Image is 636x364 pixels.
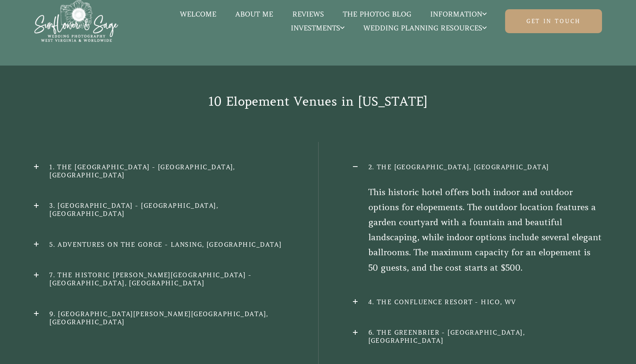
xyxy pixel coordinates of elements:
[353,329,602,345] h2: 6. The Greenbrier - [GEOGRAPHIC_DATA], [GEOGRAPHIC_DATA]
[526,17,581,25] span: Get in touch
[34,202,283,218] h2: 3. [GEOGRAPHIC_DATA] - [GEOGRAPHIC_DATA], [GEOGRAPHIC_DATA]
[34,163,283,179] h2: 1. The [GEOGRAPHIC_DATA] - [GEOGRAPHIC_DATA], [GEOGRAPHIC_DATA]
[226,9,282,19] a: About Me
[170,9,226,19] a: Welcome
[34,92,602,111] h2: 10 Elopement Venues in [US_STATE]
[430,10,487,18] span: Information
[34,241,283,249] h2: 5. Adventures on the Gorge - Lansing, [GEOGRAPHIC_DATA]
[354,23,497,33] a: Wedding Planning Resources
[291,24,344,32] span: Investments
[353,163,602,171] h2: 2. The [GEOGRAPHIC_DATA], [GEOGRAPHIC_DATA]
[353,298,602,306] h2: 4. The Confluence Resort - Hico, WV
[34,271,283,287] h2: 7. The Historic [PERSON_NAME][GEOGRAPHIC_DATA] - [GEOGRAPHIC_DATA], [GEOGRAPHIC_DATA]
[421,9,497,19] a: Information
[34,310,283,326] h2: 9. [GEOGRAPHIC_DATA][PERSON_NAME][GEOGRAPHIC_DATA], [GEOGRAPHIC_DATA]
[363,24,487,32] span: Wedding Planning Resources
[333,9,421,19] a: The Photog Blog
[281,23,354,33] a: Investments
[353,185,602,275] p: This historic hotel offers both indoor and outdoor options for elopements. The outdoor location f...
[505,9,602,33] a: Get in touch
[283,9,333,19] a: Reviews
